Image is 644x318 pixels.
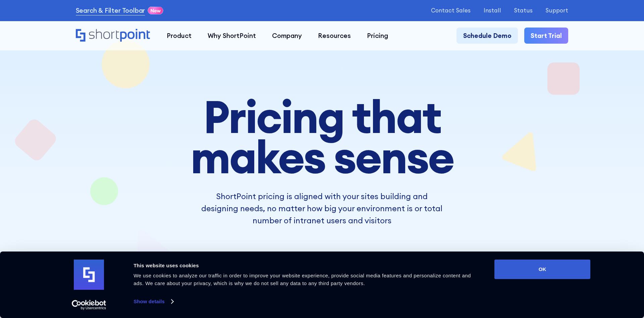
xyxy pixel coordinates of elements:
[201,190,443,226] p: ShortPoint pricing is aligned with your sites building and designing needs, no matter how big you...
[76,6,145,15] a: Search & Filter Toolbar
[141,97,503,177] h1: Pricing that makes sense
[310,28,359,44] a: Resources
[359,28,396,44] a: Pricing
[367,31,388,41] div: Pricing
[431,7,471,14] a: Contact Sales
[200,28,264,44] a: Why ShortPoint
[318,31,351,41] div: Resources
[167,31,192,41] div: Product
[74,260,104,290] img: logo
[159,28,200,44] a: Product
[484,7,501,14] a: Install
[272,31,302,41] div: Company
[524,28,568,44] a: Start Trial
[494,260,590,279] button: OK
[264,28,310,44] a: Company
[133,262,479,270] div: This website uses cookies
[514,7,533,14] a: Status
[76,29,151,43] a: Home
[457,28,518,44] a: Schedule Demo
[133,297,173,307] a: Show details
[60,300,118,310] a: Usercentrics Cookiebot - opens in a new window
[208,31,256,41] div: Why ShortPoint
[133,273,471,286] span: We use cookies to analyze our traffic in order to improve your website experience, provide social...
[545,7,568,14] a: Support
